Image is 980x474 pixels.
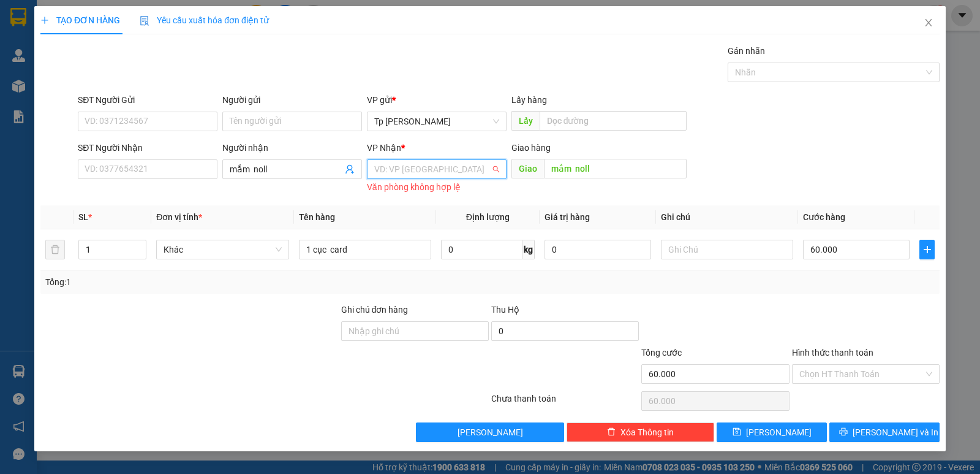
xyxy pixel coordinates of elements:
[299,212,335,222] span: Tên hàng
[78,212,88,222] span: SL
[490,392,640,413] div: Chưa thanh toán
[341,305,409,315] label: Ghi chú đơn hàng
[156,212,202,222] span: Đơn vị tính
[299,240,431,259] input: VD: Bàn, Ghế
[40,15,120,25] span: TẠO ĐƠN HÀNG
[661,240,793,259] input: Ghi Chú
[367,93,507,107] div: VP gửi
[367,180,507,194] div: Văn phòng không hợp lệ
[920,245,934,254] span: plus
[416,422,563,442] button: [PERSON_NAME]
[792,348,873,357] label: Hình thức thanh toán
[222,93,362,107] div: Người gửi
[829,422,940,442] button: printer[PERSON_NAME] và In
[924,18,933,28] span: close
[140,16,149,26] img: icon
[345,164,355,174] span: user-add
[458,426,523,439] span: [PERSON_NAME]
[367,143,401,153] span: VP Nhận
[545,240,651,259] input: 0
[511,95,547,105] span: Lấy hàng
[911,6,946,40] button: Close
[728,46,765,56] label: Gán nhãn
[374,112,499,131] span: Tp Hồ Chí Minh
[853,426,938,439] span: [PERSON_NAME] và In
[607,427,616,437] span: delete
[341,321,489,341] input: Ghi chú đơn hàng
[491,305,519,315] span: Thu Hộ
[746,426,812,439] span: [PERSON_NAME]
[733,427,741,437] span: save
[545,212,590,222] span: Giá trị hàng
[919,240,935,259] button: plus
[641,348,682,357] span: Tổng cước
[540,111,687,131] input: Dọc đường
[656,205,798,229] th: Ghi chú
[40,16,49,25] span: plus
[620,426,674,439] span: Xóa Thông tin
[511,111,540,131] span: Lấy
[222,141,362,155] div: Người nhận
[511,159,544,178] span: Giao
[140,15,269,25] span: Yêu cầu xuất hóa đơn điện tử
[511,143,551,153] span: Giao hàng
[78,141,217,155] div: SĐT Người Nhận
[164,240,281,259] span: Khác
[522,240,535,259] span: kg
[544,159,687,178] input: Dọc đường
[717,422,827,442] button: save[PERSON_NAME]
[78,93,217,107] div: SĐT Người Gửi
[567,422,714,442] button: deleteXóa Thông tin
[803,212,845,222] span: Cước hàng
[45,240,65,259] button: delete
[45,275,379,289] div: Tổng: 1
[839,427,848,437] span: printer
